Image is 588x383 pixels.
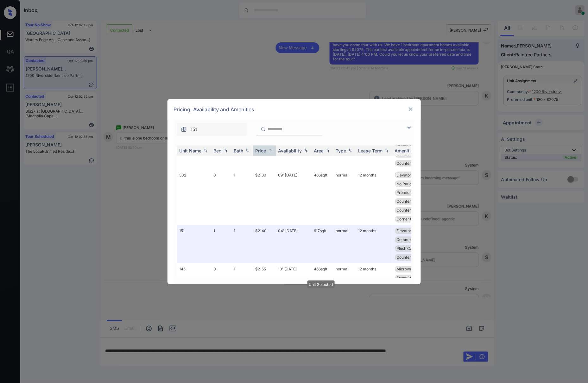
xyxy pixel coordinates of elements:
span: Countertops - B... [397,199,428,204]
img: sorting [303,148,309,153]
td: 466 sqft [312,263,333,293]
img: icon-zuma [181,126,187,133]
img: icon-zuma [261,127,266,132]
td: 0 [211,263,231,293]
span: 151 [191,126,197,133]
img: sorting [383,148,390,153]
td: normal [333,225,356,263]
td: 0 [211,169,231,225]
span: No Patio or [MEDICAL_DATA]... [397,182,452,186]
td: 617 sqft [312,225,333,263]
td: 09' [DATE] [276,169,312,225]
td: 302 [177,169,211,225]
td: 1 [211,225,231,263]
img: sorting [347,148,353,153]
img: sorting [325,148,331,153]
td: normal [333,263,356,293]
td: 145 [177,263,211,293]
span: Countertops - M... [397,255,429,260]
span: Countertops - M... [397,161,429,166]
img: close [408,106,414,112]
td: 1 [231,225,253,263]
td: 317 [177,122,211,169]
td: 04' [DATE] [276,225,312,263]
div: Bed [214,148,222,153]
span: Corner Unit [397,217,418,222]
img: icon-zuma [405,124,413,132]
td: 12 months [356,225,392,263]
td: 1 [231,263,253,293]
div: Amenities [395,148,416,153]
span: Elevator Proxim... [397,173,428,177]
td: 1 [231,169,253,225]
td: $2140 [253,225,276,263]
div: Bath [234,148,243,153]
div: Price [256,148,266,153]
img: sorting [244,148,250,153]
td: $2130 [253,169,276,225]
td: 151 [177,225,211,263]
div: Area [314,148,324,153]
img: sorting [267,148,273,153]
img: sorting [223,148,229,153]
img: sorting [202,148,209,153]
td: 12 months [356,263,392,293]
div: Lease Term [358,148,383,153]
span: Elevator Proxim... [397,229,428,233]
span: Street View [397,276,418,281]
td: 12 months [356,169,392,225]
div: Availability [278,148,302,153]
span: Countertops - M... [397,208,429,213]
td: 466 sqft [312,169,333,225]
div: Unit Name [180,148,202,153]
td: $2155 [253,263,276,293]
span: Common Area Pla... [397,238,432,242]
div: Type [336,148,346,153]
td: normal [333,169,356,225]
span: Premium View [397,190,423,195]
td: 10' [DATE] [276,263,312,293]
span: Plush Carpeting... [397,246,428,251]
span: Microwave [397,267,417,272]
div: Pricing, Availability and Amenities [168,99,421,120]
